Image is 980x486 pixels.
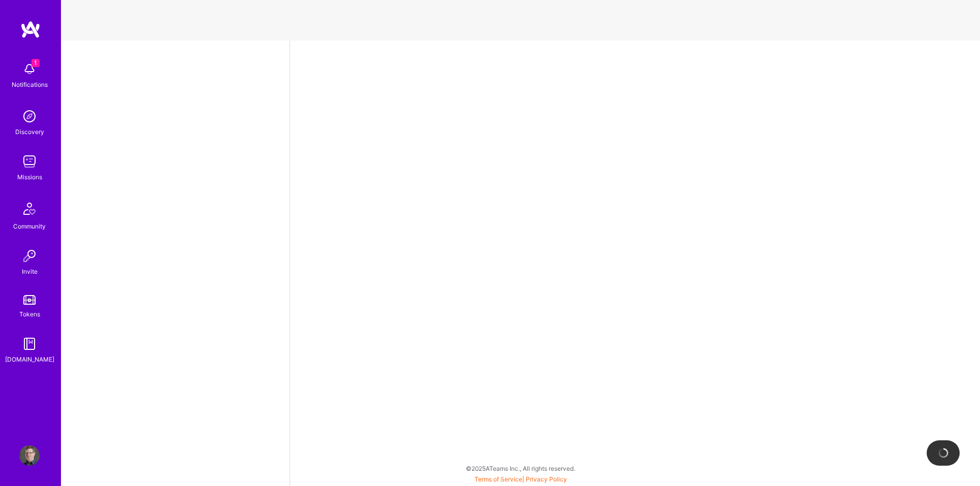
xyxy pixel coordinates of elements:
[17,445,42,466] a: User Avatar
[31,59,40,67] span: 1
[22,266,38,277] div: Invite
[19,106,40,126] img: discovery
[61,456,980,481] div: © 2025 ATeams Inc., All rights reserved.
[23,295,36,305] img: tokens
[20,20,41,39] img: logo
[19,334,40,354] img: guide book
[12,79,48,90] div: Notifications
[936,446,950,460] img: loading
[19,151,40,172] img: teamwork
[17,197,42,221] img: Community
[475,475,567,483] span: |
[475,475,522,483] a: Terms of Service
[526,475,567,483] a: Privacy Policy
[19,246,40,266] img: Invite
[13,221,46,232] div: Community
[5,354,54,365] div: [DOMAIN_NAME]
[17,172,42,182] div: Missions
[15,126,44,137] div: Discovery
[19,59,40,79] img: bell
[19,445,40,466] img: User Avatar
[19,309,40,319] div: Tokens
